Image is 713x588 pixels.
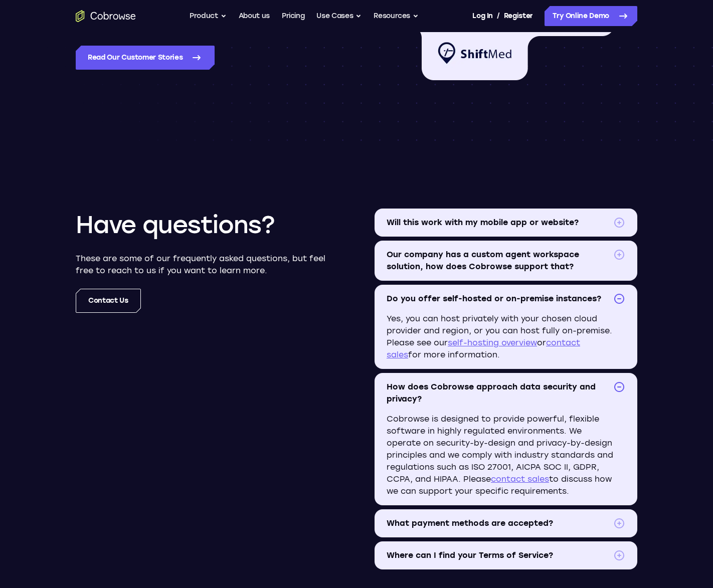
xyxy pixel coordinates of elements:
[375,509,637,537] summary: What payment methods are accepted?
[387,549,609,561] span: Where can I find your Terms of Service?
[375,209,637,237] summary: Will this work with my mobile app or website?
[387,517,609,529] span: What payment methods are accepted?
[387,293,609,305] span: Do you offer self-hosted or on-premise instances?
[316,6,362,26] button: Use Cases
[448,338,537,347] a: self-hosting overview
[491,474,549,484] a: contact sales
[374,6,419,26] button: Resources
[472,6,492,26] a: Log In
[239,6,270,26] a: About us
[375,241,637,281] summary: Our company has a custom agent workspace solution, how does Cobrowse support that?
[375,541,637,569] summary: Where can I find your Terms of Service?
[375,313,637,369] p: Yes, you can host privately with your chosen cloud provider and region, or you can host fully on-...
[375,285,637,313] summary: Do you offer self-hosted or on-premise instances?
[76,253,338,277] p: These are some of our frequently asked questions, but feel free to reach to us if you want to lea...
[387,381,609,405] span: How does Cobrowse approach data security and privacy?
[190,6,227,26] button: Product
[76,289,141,313] a: Contact us
[76,209,275,241] h2: Have questions?
[497,10,500,22] span: /
[387,249,609,273] span: Our company has a custom agent workspace solution, how does Cobrowse support that?
[545,6,637,26] a: Try Online Demo
[76,10,136,22] a: Go to the home page
[504,6,533,26] a: Register
[387,217,609,229] span: Will this work with my mobile app or website?
[282,6,305,26] a: Pricing
[375,373,637,413] summary: How does Cobrowse approach data security and privacy?
[76,46,215,70] a: Read our customer stories
[375,413,637,505] p: Cobrowse is designed to provide powerful, flexible software in highly regulated environments. We ...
